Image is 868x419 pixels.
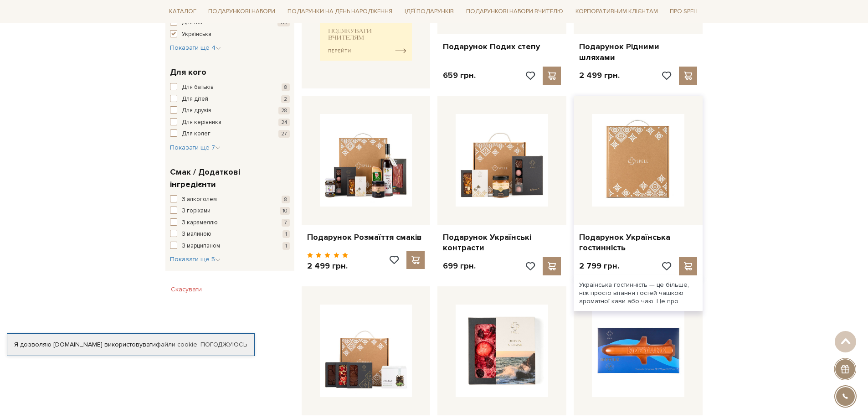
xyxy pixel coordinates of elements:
a: Подарункові набори [205,5,279,19]
button: З горіхами 10 [170,207,290,216]
div: Українська гостинність — це більше, ніж просто вітання гостей чашкою ароматної кави або чаю. Це п... [574,275,703,311]
img: Подарунок Українська гостинність [592,114,684,207]
a: Каталог [165,5,200,19]
span: 8 [282,83,290,91]
span: Смак / Додаткові інгредієнти [170,166,288,191]
button: З малиною 1 [170,230,290,239]
a: Ідеї подарунків [401,5,457,19]
a: Подарунки на День народження [284,5,396,19]
button: З карамеллю 7 [170,218,290,228]
a: Подарунок Рідними шляхами [579,41,697,63]
button: З алкоголем 8 [170,195,290,204]
span: Показати ще 5 [170,255,221,263]
span: Показати ще 7 [170,144,221,151]
button: Для друзів 28 [170,106,290,115]
p: 699 грн. [443,261,476,271]
span: З малиною [182,230,211,239]
span: Для керівника [182,118,221,127]
span: Для колег [182,129,211,139]
button: Показати ще 5 [170,255,221,264]
button: Показати ще 7 [170,143,221,152]
a: файли cookie [156,341,197,348]
p: 659 грн. [443,70,476,81]
span: 7 [282,219,290,227]
span: 24 [278,119,290,126]
p: 2 799 грн. [579,261,619,271]
a: Подарунок Подих степу [443,41,561,52]
button: З марципаном 1 [170,242,290,251]
a: Подарункові набори Вчителю [462,4,567,19]
button: Скасувати [165,282,207,297]
span: Для кого [170,66,206,78]
span: З марципаном [182,242,220,251]
span: Показати ще 4 [170,44,221,52]
button: Для батьків 8 [170,83,290,92]
a: Подарунок Українські контрасти [443,232,561,253]
span: З горіхами [182,207,211,216]
button: Для дітей 2 [170,95,290,104]
p: 2 499 грн. [307,261,349,271]
span: 2 [281,95,290,103]
span: 1 [282,230,290,238]
span: З карамеллю [182,218,218,228]
a: Про Spell [666,5,703,19]
span: 8 [282,196,290,203]
span: Для батьків [182,83,214,92]
a: Подарунок Розмаїття смаків [307,232,425,243]
span: Українська [182,30,211,39]
a: Подарунок Українська гостинність [579,232,697,253]
span: Для дітей [182,95,208,104]
button: Для керівника 24 [170,118,290,127]
button: Для колег 27 [170,129,290,139]
a: Погоджуюсь [200,341,247,349]
span: Для друзів [182,106,211,115]
span: З алкоголем [182,195,217,204]
div: Я дозволяю [DOMAIN_NAME] використовувати [7,341,254,349]
span: 10 [280,207,290,215]
span: 27 [278,130,290,138]
a: Корпоративним клієнтам [572,5,662,19]
button: Українська [170,30,290,39]
span: 1 [282,242,290,250]
button: Показати ще 4 [170,43,221,52]
p: 2 499 грн. [579,70,620,81]
span: 28 [278,107,290,114]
